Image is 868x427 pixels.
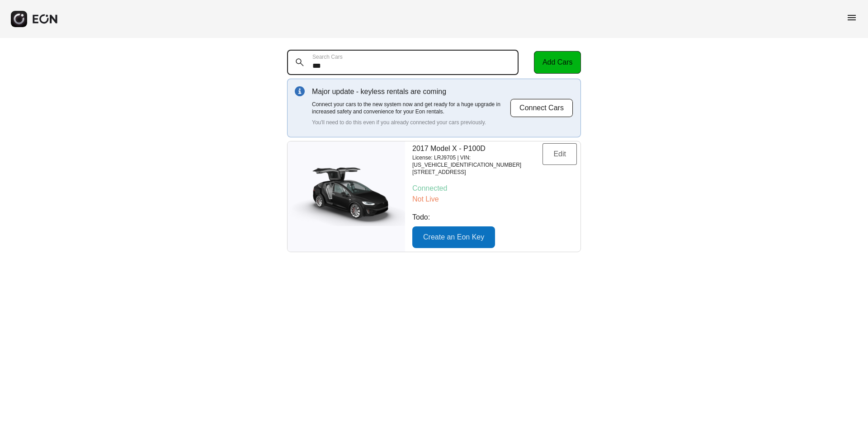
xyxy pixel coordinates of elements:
[295,86,305,96] img: info
[412,212,577,223] p: Todo:
[312,119,510,126] p: You'll need to do this even if you already connected your cars previously.
[288,167,405,226] img: car
[846,12,857,23] span: menu
[412,169,542,176] p: [STREET_ADDRESS]
[312,86,510,97] p: Major update - keyless rentals are coming
[312,53,343,61] label: Search Cars
[412,194,577,205] p: Not Live
[412,143,542,154] p: 2017 Model X - P100D
[412,183,577,194] p: Connected
[412,154,542,169] p: License: LRJ9705 | VIN: [US_VEHICLE_IDENTIFICATION_NUMBER]
[534,51,581,74] button: Add Cars
[312,101,510,115] p: Connect your cars to the new system now and get ready for a huge upgrade in increased safety and ...
[510,99,573,117] button: Connect Cars
[412,226,495,248] button: Create an Eon Key
[542,143,577,165] button: Edit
